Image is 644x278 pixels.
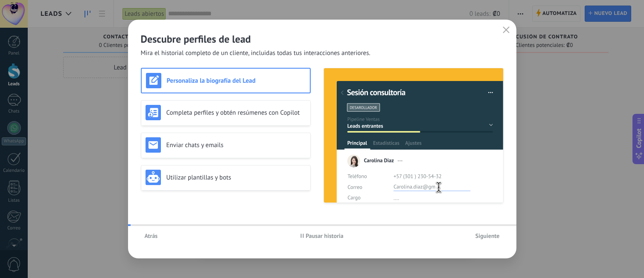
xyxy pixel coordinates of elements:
[166,141,306,149] h3: Enviar chats y emails
[475,233,500,239] span: Siguiente
[167,77,306,85] h3: Personaliza la biografía del Lead
[166,109,306,117] h3: Completa perfiles y obtén resúmenes con Copilot
[297,229,347,242] button: Pausar historia
[141,229,162,242] button: Atrás
[306,233,344,239] span: Pausar historia
[145,233,158,239] span: Atrás
[472,229,504,242] button: Siguiente
[141,49,370,58] span: Mira el historial completo de un cliente, incluidas todas tus interacciones anteriores.
[166,174,306,182] h3: Utilizar plantillas y bots
[141,32,504,46] h2: Descubre perfiles de lead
